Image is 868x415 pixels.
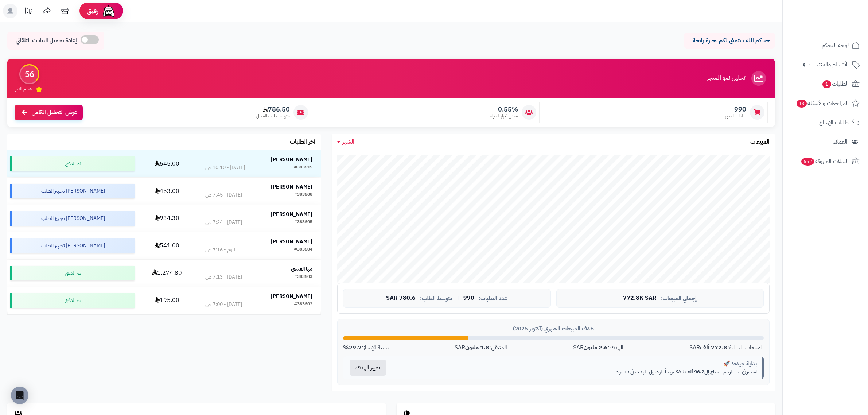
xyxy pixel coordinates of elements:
[750,139,770,146] h3: المبيعات
[490,105,518,113] span: 0.55%
[685,368,704,376] strong: 96.2 ألف
[801,158,814,166] span: 652
[290,139,315,146] h3: آخر الطلبات
[398,360,757,368] div: بداية جيدة! 🚀
[801,156,849,166] span: السلات المتروكة
[137,150,197,177] td: 545.00
[490,113,518,119] span: معدل تكرار الشراء
[337,138,354,146] a: الشهر
[19,4,38,20] a: تحديثات المنصة
[205,219,242,226] div: [DATE] - 7:24 ص
[725,113,746,119] span: طلبات الشهر
[386,295,416,302] span: 780.6 SAR
[797,100,807,108] span: 13
[137,178,197,205] td: 453.00
[343,343,362,352] strong: 29.7%
[350,360,386,376] button: تغيير الهدف
[291,265,312,273] strong: مها العتيبي
[32,108,77,117] span: عرض التحليل الكامل
[294,164,312,171] div: #383615
[205,164,245,171] div: [DATE] - 10:10 ص
[87,7,98,15] span: رفيق
[271,292,312,300] strong: [PERSON_NAME]
[10,211,135,226] div: [PERSON_NAME] تجهيز الطلب
[809,59,849,70] span: الأقسام والمنتجات
[700,343,727,352] strong: 772.8 ألف
[10,266,135,280] div: تم الدفع
[465,343,489,352] strong: 1.8 مليون
[294,246,312,253] div: #383604
[343,344,389,352] div: نسبة الإنجاز:
[822,80,831,88] span: 1
[689,36,770,45] p: حياكم الله ، نتمنى لكم تجارة رابحة
[137,232,197,259] td: 541.00
[342,137,354,146] span: الشهر
[101,4,116,18] img: ai-face.png
[833,137,848,147] span: العملاء
[15,86,32,92] span: تقييم النمو
[661,295,697,302] span: إجمالي المبيعات:
[455,344,507,352] div: المتبقي: SAR
[205,274,242,281] div: [DATE] - 7:13 ص
[16,36,77,45] span: إعادة تحميل البيانات التلقائي
[707,75,745,82] h3: تحليل نمو المتجر
[205,301,242,308] div: [DATE] - 7:00 ص
[689,344,764,352] div: المبيعات الحالية: SAR
[420,295,453,302] span: متوسط الطلب:
[137,205,197,232] td: 934.30
[256,105,290,113] span: 786.50
[271,210,312,218] strong: [PERSON_NAME]
[294,274,312,281] div: #383603
[398,368,757,376] p: استمر في بناء الزخم. تحتاج إلى SAR يومياً للوصول للهدف في 19 يوم.
[787,133,864,151] a: العملاء
[787,75,864,93] a: الطلبات1
[822,79,849,89] span: الطلبات
[294,219,312,226] div: #383605
[205,191,242,199] div: [DATE] - 7:45 ص
[15,105,83,120] a: عرض التحليل الكامل
[343,325,764,333] div: هدف المبيعات الشهري (أكتوبر 2025)
[205,246,236,253] div: اليوم - 7:16 ص
[137,287,197,314] td: 195.00
[787,114,864,131] a: طلبات الإرجاع
[822,40,849,50] span: لوحة التحكم
[573,344,623,352] div: الهدف: SAR
[457,295,459,301] span: |
[271,183,312,191] strong: [PERSON_NAME]
[787,152,864,170] a: السلات المتروكة652
[796,98,849,108] span: المراجعات والأسئلة
[584,343,608,352] strong: 2.6 مليون
[271,238,312,245] strong: [PERSON_NAME]
[623,295,657,302] span: 772.8K SAR
[819,117,849,128] span: طلبات الإرجاع
[787,94,864,112] a: المراجعات والأسئلة13
[10,293,135,308] div: تم الدفع
[818,20,861,36] img: logo-2.png
[463,295,474,302] span: 990
[10,156,135,171] div: تم الدفع
[294,191,312,199] div: #383608
[271,156,312,163] strong: [PERSON_NAME]
[137,260,197,287] td: 1,274.80
[11,387,28,404] div: Open Intercom Messenger
[479,295,507,302] span: عدد الطلبات:
[294,301,312,308] div: #383602
[10,184,135,198] div: [PERSON_NAME] تجهيز الطلب
[725,105,746,113] span: 990
[10,238,135,253] div: [PERSON_NAME] تجهيز الطلب
[256,113,290,119] span: متوسط طلب العميل
[787,36,864,54] a: لوحة التحكم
